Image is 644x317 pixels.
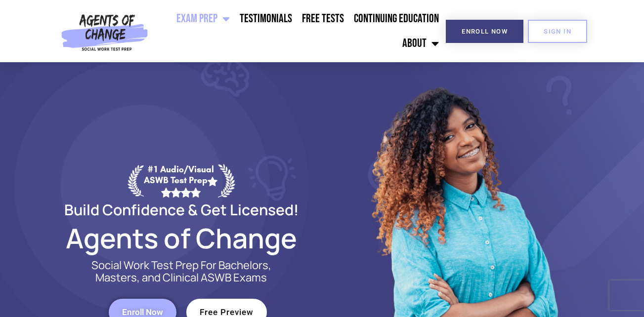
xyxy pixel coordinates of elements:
[200,308,254,317] span: Free Preview
[349,6,444,31] a: Continuing Education
[297,6,349,31] a: Free Tests
[528,20,587,43] a: SIGN IN
[397,31,444,56] a: About
[80,259,283,284] p: Social Work Test Prep For Bachelors, Masters, and Clinical ASWB Exams
[122,308,163,317] span: Enroll Now
[152,6,444,56] nav: Menu
[544,28,571,35] span: SIGN IN
[144,164,218,197] div: #1 Audio/Visual ASWB Test Prep
[446,20,523,43] a: Enroll Now
[41,227,322,249] h2: Agents of Change
[41,202,322,217] h2: Build Confidence & Get Licensed!
[172,6,235,31] a: Exam Prep
[462,28,508,35] span: Enroll Now
[235,6,297,31] a: Testimonials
